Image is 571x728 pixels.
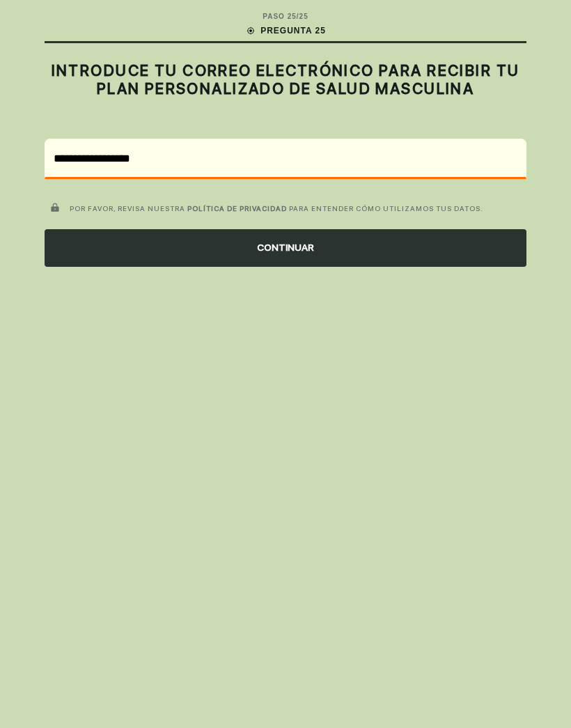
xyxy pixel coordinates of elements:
span: POR FAVOR, REVISA NUESTRA PARA ENTENDER CÓMO UTILIZAMOS TUS DATOS. [70,204,483,212]
a: POLÍTICA DE PRIVACIDAD [187,204,287,212]
h2: INTRODUCE TU CORREO ELECTRÓNICO PARA RECIBIR TU PLAN PERSONALIZADO DE SALUD MASCULINA [45,61,526,98]
div: CONTINUAR [45,229,526,267]
div: PASO 25 / 25 [263,11,308,22]
div: PREGUNTA 25 [245,24,326,37]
